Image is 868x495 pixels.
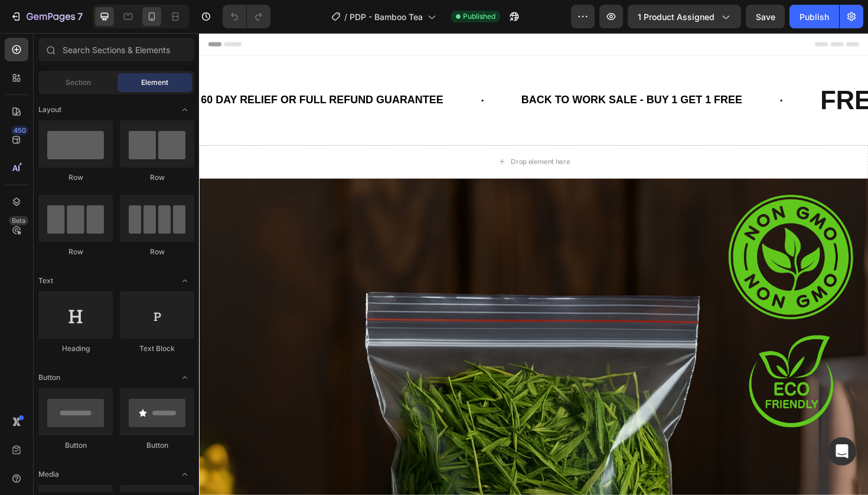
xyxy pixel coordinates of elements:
span: Button [38,372,60,383]
div: 450 [11,126,28,135]
div: Publish [800,11,829,23]
span: Toggle open [175,465,194,484]
div: Row [38,172,113,183]
span: PDP - Bamboo Tea [350,11,423,23]
span: Save [756,12,775,22]
p: 7 [77,9,83,24]
div: Open Intercom Messenger [828,437,856,466]
div: Button [38,440,113,451]
div: Text Block [120,343,194,354]
div: Row [120,172,194,183]
span: / [344,11,347,23]
span: Layout [38,104,61,115]
div: Drop element here [330,132,393,141]
button: Publish [789,5,839,28]
div: Row [120,247,194,257]
span: Text [38,276,53,286]
span: Toggle open [175,100,194,119]
div: Button [120,440,194,451]
div: Beta [9,216,28,225]
span: Toggle open [175,271,194,290]
iframe: Design area [199,33,868,495]
span: Section [66,77,91,88]
button: Save [746,5,785,28]
span: Element [141,77,168,88]
input: Search Sections & Elements [38,38,194,61]
div: Row [38,247,113,257]
span: Toggle open [175,368,194,387]
span: 1 product assigned [638,11,714,23]
span: Published [463,11,495,22]
div: Undo/Redo [223,5,270,28]
span: BACK TO WORK SALE - BUY 1 GET 1 FREE [341,64,575,77]
div: Heading [38,343,113,354]
span: Media [38,469,59,480]
button: 1 product assigned [628,5,741,28]
button: 7 [5,5,88,28]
